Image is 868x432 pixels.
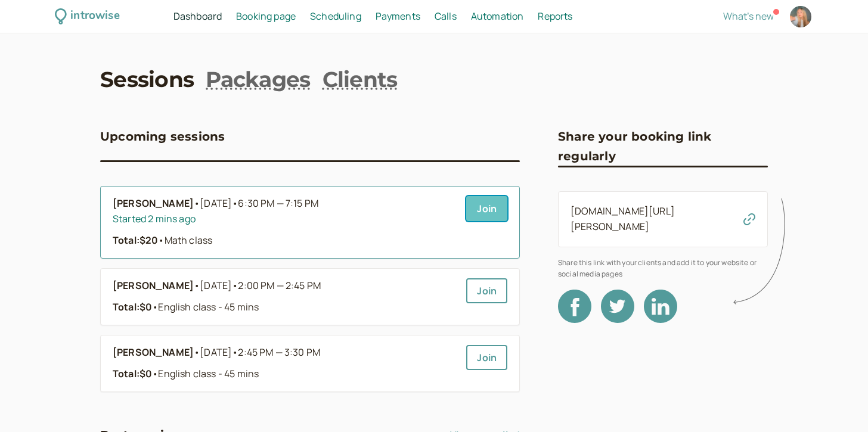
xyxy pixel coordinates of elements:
[232,346,238,359] span: •
[100,127,225,146] h3: Upcoming sessions
[100,64,194,94] a: Sessions
[571,204,675,233] a: [DOMAIN_NAME][URL][PERSON_NAME]
[113,196,194,212] b: [PERSON_NAME]
[113,345,194,360] b: [PERSON_NAME]
[113,278,194,294] b: [PERSON_NAME]
[236,9,296,24] a: Booking page
[723,11,774,21] button: What's new
[113,196,457,248] a: [PERSON_NAME]•[DATE]•6:30 PM — 7:15 PMStarted 2 mins agoTotal:$20•Math class
[238,197,318,210] span: 6:30 PM — 7:15 PM
[194,278,200,294] span: •
[538,9,572,24] a: Reports
[152,300,259,313] span: English class - 45 mins
[558,257,768,280] span: Share this link with your clients and add it to your website or social media pages
[55,7,120,26] a: introwise
[158,234,164,247] span: •
[232,279,238,292] span: •
[471,9,524,24] a: Automation
[70,7,119,26] div: introwise
[173,10,222,23] span: Dashboard
[788,4,813,29] a: Account
[558,127,768,166] h3: Share your booking link regularly
[113,345,457,382] a: [PERSON_NAME]•[DATE]•2:45 PM — 3:30 PMTotal:$0•English class - 45 mins
[152,367,158,380] span: •
[376,10,420,23] span: Payments
[323,64,398,94] a: Clients
[232,197,238,210] span: •
[200,278,321,294] span: [DATE]
[113,300,152,313] strong: Total: $0
[310,10,361,23] span: Scheduling
[435,9,457,24] a: Calls
[376,9,420,24] a: Payments
[194,196,200,212] span: •
[173,9,222,24] a: Dashboard
[200,345,320,360] span: [DATE]
[238,279,321,292] span: 2:00 PM — 2:45 PM
[435,10,457,23] span: Calls
[152,367,259,380] span: English class - 45 mins
[466,278,507,303] a: Join
[466,345,507,370] a: Join
[200,196,318,212] span: [DATE]
[194,345,200,360] span: •
[723,10,774,23] span: What's new
[113,212,457,227] div: Started 2 mins ago
[471,10,524,23] span: Automation
[152,300,158,313] span: •
[310,9,361,24] a: Scheduling
[158,234,212,247] span: Math class
[466,196,507,221] a: Join
[808,375,868,432] iframe: Chat Widget
[238,346,320,359] span: 2:45 PM — 3:30 PM
[236,10,296,23] span: Booking page
[113,234,158,247] strong: Total: $20
[206,64,310,94] a: Packages
[113,367,152,380] strong: Total: $0
[538,10,572,23] span: Reports
[113,278,457,315] a: [PERSON_NAME]•[DATE]•2:00 PM — 2:45 PMTotal:$0•English class - 45 mins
